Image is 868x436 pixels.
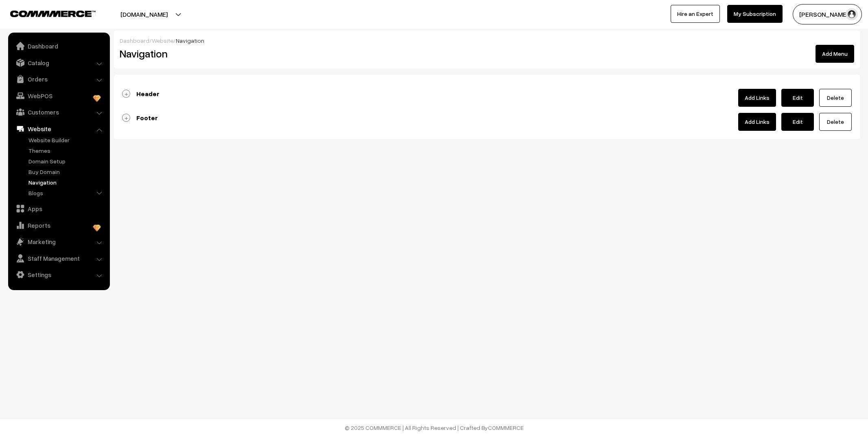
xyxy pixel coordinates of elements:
a: Marketing [10,234,107,249]
a: Add Links [738,89,776,107]
a: My Subscription [727,5,783,23]
b: Header [136,90,160,98]
a: Catalog [10,55,107,70]
a: Reports [10,218,107,233]
a: Delete [819,113,852,131]
a: Staff Management [10,251,107,266]
button: [PERSON_NAME] [793,4,862,24]
a: Add Links [738,113,776,131]
a: Hire an Expert [671,5,720,23]
a: Website [152,37,173,44]
b: Footer [136,114,158,122]
a: Delete [819,89,852,107]
a: Edit [781,113,814,131]
a: Edit [781,89,814,107]
a: Customers [10,105,107,119]
a: COMMMERCE [10,8,81,18]
div: / / [120,36,854,45]
a: Website [10,121,107,136]
a: Dashboard [10,39,107,53]
a: COMMMERCE [488,424,524,431]
a: Dashboard [120,37,149,44]
a: WebPOS [10,88,107,103]
a: Header [122,90,160,98]
a: Themes [26,146,107,155]
a: Navigation [26,178,107,187]
h2: Navigation [120,47,356,60]
a: Buy Domain [26,167,107,176]
a: Orders [10,72,107,86]
a: Settings [10,267,107,282]
img: COMMMERCE [10,11,96,17]
img: user [846,8,858,20]
a: Footer [122,114,158,122]
a: Apps [10,201,107,216]
a: Blogs [26,189,107,197]
a: Domain Setup [26,157,107,165]
button: [DOMAIN_NAME] [92,4,196,24]
span: Navigation [176,37,204,44]
a: Website Builder [26,136,107,144]
button: Add Menu [816,45,854,63]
